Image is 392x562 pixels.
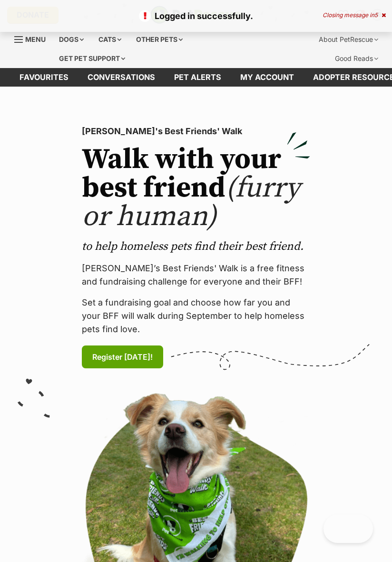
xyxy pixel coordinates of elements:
[165,68,231,87] a: Pet alerts
[82,170,300,235] span: (furry or human)
[82,296,310,336] p: Set a fundraising goal and choose how far you and your BFF will walk during September to help hom...
[10,68,78,87] a: Favourites
[129,30,189,49] div: Other pets
[82,345,163,368] a: Register [DATE]!
[78,68,165,87] a: conversations
[82,146,310,231] h2: Walk with your best friend
[312,30,385,49] div: About PetRescue
[82,125,310,138] p: [PERSON_NAME]'s Best Friends' Walk
[92,30,128,49] div: Cats
[231,68,304,87] a: My account
[328,49,385,68] div: Good Reads
[14,30,52,47] a: Menu
[92,351,153,363] span: Register [DATE]!
[52,30,90,49] div: Dogs
[323,514,373,543] iframe: Help Scout Beacon - Open
[52,49,132,68] div: Get pet support
[82,239,310,254] p: to help homeless pets find their best friend.
[25,35,46,43] span: Menu
[82,262,310,288] p: [PERSON_NAME]’s Best Friends' Walk is a free fitness and fundraising challenge for everyone and t...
